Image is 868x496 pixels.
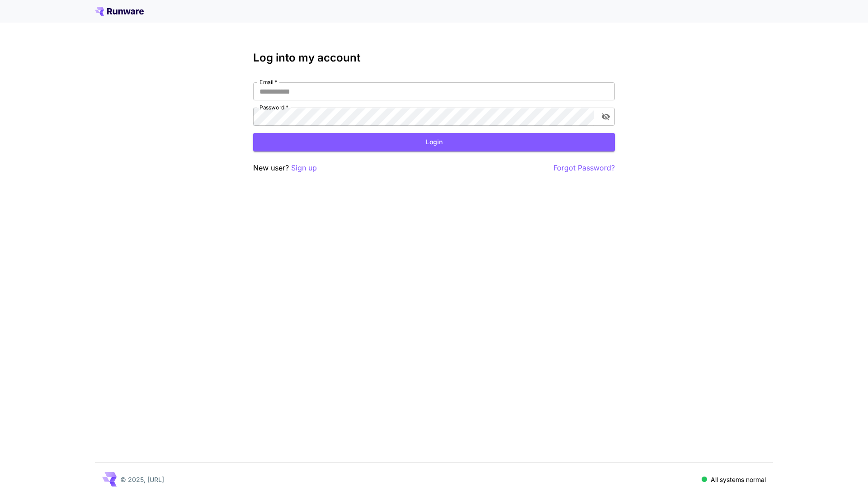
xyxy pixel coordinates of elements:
label: Email [259,78,277,86]
p: © 2025, [URL] [120,475,164,484]
h3: Log into my account [253,52,615,64]
button: toggle password visibility [598,109,614,125]
button: Login [253,133,615,151]
p: New user? [253,162,317,174]
label: Password [259,104,288,111]
p: All systems normal [711,475,766,484]
button: Forgot Password? [553,162,615,174]
button: Sign up [291,162,317,174]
